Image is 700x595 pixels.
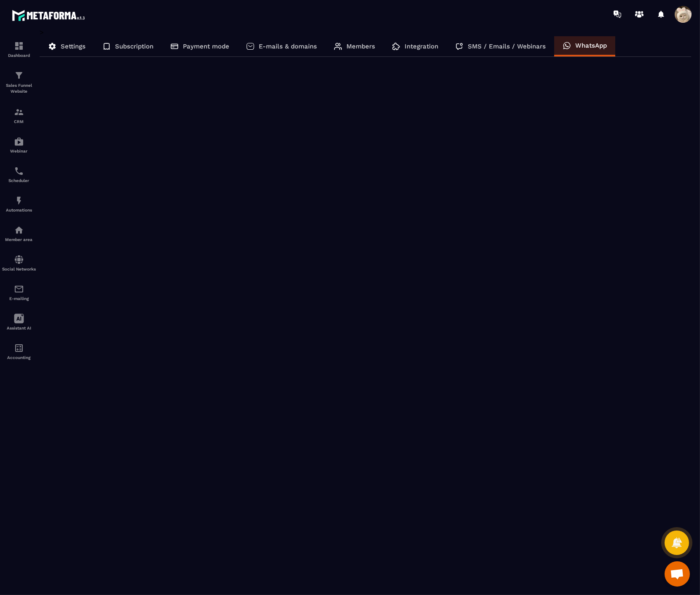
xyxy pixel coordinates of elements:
[575,42,607,49] p: WhatsApp
[40,28,692,57] div: >
[2,64,36,101] a: formationformationSales Funnel Website
[2,307,36,337] a: Assistant AI
[2,189,36,219] a: automationsautomationsAutomations
[14,137,24,147] img: automations
[2,248,36,278] a: social-networksocial-networkSocial Networks
[14,343,24,353] img: accountant
[346,43,375,50] p: Members
[2,296,36,301] p: E-mailing
[2,35,36,64] a: formationformationDashboard
[2,130,36,160] a: automationsautomationsWebinar
[2,237,36,242] p: Member area
[14,196,24,206] img: automations
[2,101,36,130] a: formationformationCRM
[14,225,24,235] img: automations
[2,119,36,124] p: CRM
[2,208,36,212] p: Automations
[61,43,86,50] p: Settings
[2,267,36,271] p: Social Networks
[2,149,36,153] p: Webinar
[2,326,36,330] p: Assistant AI
[2,160,36,189] a: schedulerschedulerScheduler
[115,43,153,50] p: Subscription
[2,178,36,183] p: Scheduler
[405,43,438,50] p: Integration
[183,43,229,50] p: Payment mode
[2,337,36,366] a: accountantaccountantAccounting
[14,70,24,80] img: formation
[12,8,88,23] img: logo
[14,284,24,294] img: email
[2,219,36,248] a: automationsautomationsMember area
[2,53,36,58] p: Dashboard
[14,166,24,176] img: scheduler
[665,561,690,587] div: Open chat
[14,41,24,51] img: formation
[468,43,546,50] p: SMS / Emails / Webinars
[14,107,24,117] img: formation
[2,355,36,360] p: Accounting
[14,255,24,265] img: social-network
[2,278,36,307] a: emailemailE-mailing
[2,83,36,94] p: Sales Funnel Website
[259,43,317,50] p: E-mails & domains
